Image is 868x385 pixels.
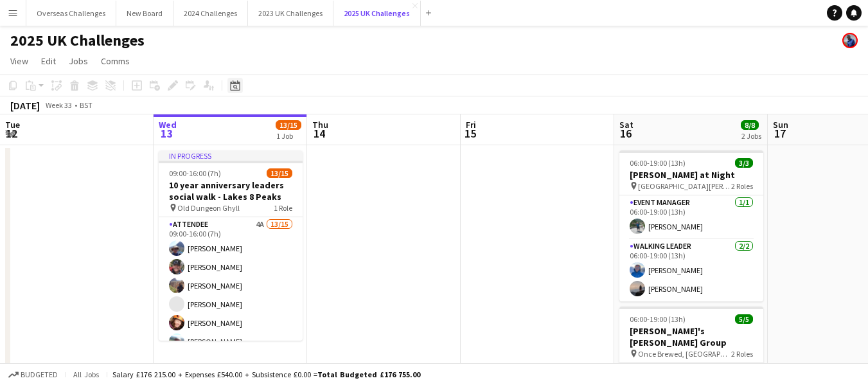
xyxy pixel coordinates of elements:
app-user-avatar: Andy Baker [842,33,858,48]
span: Fri [466,119,476,130]
button: New Board [116,1,173,26]
span: 2 Roles [731,349,753,359]
span: 09:00-16:00 (7h) [169,168,221,178]
h3: [PERSON_NAME]'s [PERSON_NAME] Group [619,325,763,348]
span: 13 [157,126,177,141]
h3: [PERSON_NAME] at Night [619,169,763,181]
app-job-card: 06:00-19:00 (13h)3/3[PERSON_NAME] at Night [GEOGRAPHIC_DATA][PERSON_NAME]2 RolesEvent Manager1/10... [619,150,763,301]
span: 12 [3,126,20,141]
span: Sat [619,119,633,130]
span: Week 33 [42,100,75,110]
span: 13/15 [267,168,292,178]
span: 2 Roles [731,181,753,191]
span: Sun [773,119,788,130]
app-job-card: In progress09:00-16:00 (7h)13/1510 year anniversary leaders social walk - Lakes 8 Peaks Old Dunge... [159,150,303,341]
app-card-role: Walking Leader2/206:00-19:00 (13h)[PERSON_NAME][PERSON_NAME] [619,239,763,301]
button: 2025 UK Challenges [333,1,421,26]
a: Jobs [64,53,93,69]
span: Edit [41,55,56,67]
a: Comms [96,53,135,69]
span: Thu [312,119,328,130]
span: 13/15 [276,120,301,130]
button: 2023 UK Challenges [248,1,333,26]
span: Old Dungeon Ghyll [177,203,240,213]
span: 06:00-19:00 (13h) [630,314,686,324]
span: Jobs [69,55,88,67]
div: Salary £176 215.00 + Expenses £540.00 + Subsistence £0.00 = [112,370,420,379]
span: Comms [101,55,130,67]
h1: 2025 UK Challenges [10,31,145,50]
span: 14 [310,126,328,141]
span: Budgeted [21,370,58,379]
span: Tue [5,119,20,130]
div: [DATE] [10,99,40,112]
span: 16 [617,126,633,141]
div: 1 Job [276,131,301,141]
h3: 10 year anniversary leaders social walk - Lakes 8 Peaks [159,179,303,202]
span: Total Budgeted £176 755.00 [317,370,420,379]
div: BST [80,100,93,110]
span: 5/5 [735,314,753,324]
div: In progress [159,150,303,161]
span: View [10,55,28,67]
span: 8/8 [741,120,759,130]
span: 1 Role [274,203,292,213]
button: 2024 Challenges [173,1,248,26]
span: [GEOGRAPHIC_DATA][PERSON_NAME] [638,181,731,191]
a: Edit [36,53,61,69]
span: 15 [464,126,476,141]
span: All jobs [71,370,102,379]
span: Once Brewed, [GEOGRAPHIC_DATA] [638,349,731,359]
span: 3/3 [735,158,753,168]
button: Overseas Challenges [26,1,116,26]
a: View [5,53,33,69]
div: 2 Jobs [741,131,761,141]
span: Wed [159,119,177,130]
span: 06:00-19:00 (13h) [630,158,686,168]
span: 17 [771,126,788,141]
button: Budgeted [6,368,60,382]
app-card-role: Event Manager1/106:00-19:00 (13h)[PERSON_NAME] [619,195,763,239]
